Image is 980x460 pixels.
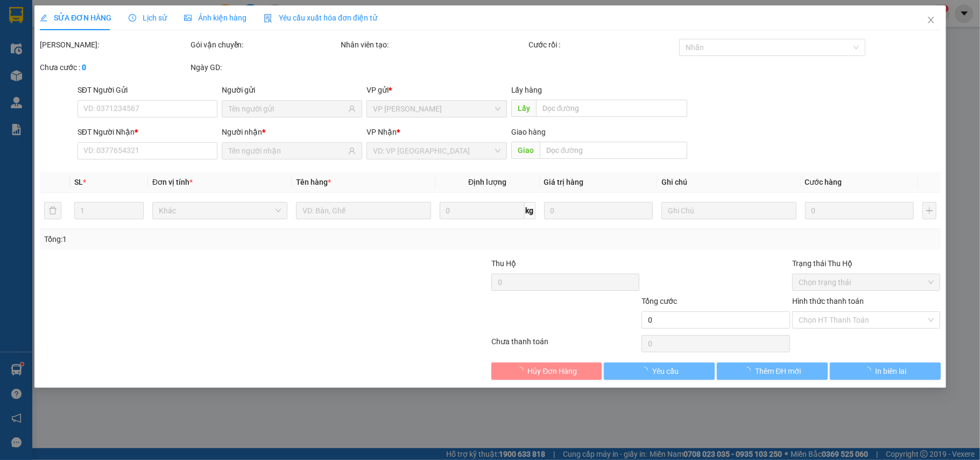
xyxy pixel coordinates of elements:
span: SỬA ĐƠN HÀNG [40,13,111,22]
span: Đơn vị tính [152,178,193,186]
span: loading [516,367,527,374]
input: VD: Bàn, Ghế [296,202,431,219]
span: loading [863,367,875,374]
span: Thêm ĐH mới [755,365,801,377]
div: SĐT Người Gửi [77,84,218,96]
span: Lấy hàng [511,86,542,94]
div: Người nhận [222,126,362,138]
th: Ghi chú [657,172,801,193]
input: Dọc đường [535,100,687,117]
span: In biên lai [875,365,906,377]
span: Yêu cầu xuất hóa đơn điện tử [264,13,377,22]
span: user [348,105,356,113]
span: edit [40,14,47,22]
div: Trạng thái Thu Hộ [792,257,941,269]
span: Giao [511,142,539,159]
span: close [926,16,935,24]
div: [PERSON_NAME]: [40,39,188,51]
span: Thu Hộ [491,259,516,268]
span: VP Phan Thiết [373,101,500,117]
input: Ghi Chú [661,202,796,219]
button: In biên lai [830,363,941,380]
div: Cước rồi : [528,39,677,51]
div: Người gửi [222,84,362,96]
label: Hình thức thanh toán [792,297,864,305]
button: Close [915,5,946,36]
img: icon [264,14,272,23]
span: Giá trị hàng [544,178,583,186]
span: Lịch sử [129,13,167,22]
span: Hủy Đơn Hàng [527,365,577,377]
span: Cước hàng [805,178,842,186]
input: Tên người nhận [228,145,346,157]
span: loading [743,367,755,374]
span: Yêu cầu [652,365,679,377]
div: Chưa thanh toán [490,336,640,354]
span: Lấy [511,100,535,117]
input: 0 [805,202,913,219]
span: SL [74,178,82,186]
div: Gói vận chuyển: [190,39,339,51]
div: Nhân viên tạo: [341,39,526,51]
span: Định lượng [468,178,506,186]
button: Yêu cầu [604,363,715,380]
div: Tổng: 1 [44,233,379,245]
span: kg [524,202,535,219]
div: VP gửi [366,84,507,96]
span: Tên hàng [296,178,331,186]
button: Thêm ĐH mới [717,363,828,380]
span: Khác [159,203,281,219]
span: Giao hàng [511,128,545,136]
button: delete [44,202,61,219]
span: Ảnh kiện hàng [184,13,246,22]
span: VP Nhận [366,128,397,136]
input: Dọc đường [539,142,687,159]
div: SĐT Người Nhận [77,126,218,138]
button: Hủy Đơn Hàng [491,363,602,380]
input: 0 [544,202,652,219]
span: Tổng cước [641,297,677,305]
div: Ngày GD: [190,61,339,73]
button: plus [922,202,936,219]
b: 0 [82,63,86,72]
input: Tên người gửi [228,103,346,115]
div: Chưa cước : [40,61,188,73]
span: picture [184,14,192,22]
span: clock-circle [129,14,136,22]
span: loading [640,367,652,374]
span: Chọn trạng thái [799,274,934,290]
span: user [348,147,356,155]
